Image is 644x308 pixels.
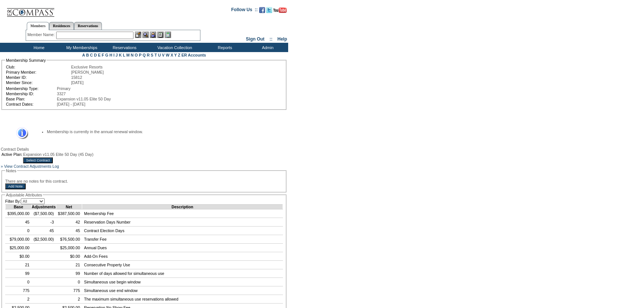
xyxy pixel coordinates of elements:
td: 21 [6,261,32,269]
a: D [94,53,97,57]
td: 99 [56,269,82,278]
a: M [126,53,130,57]
td: Simultaneous use end window [82,286,283,295]
legend: Notes [5,169,17,173]
td: Reservations [102,43,145,52]
td: 2 [6,295,32,304]
td: -3 [32,218,56,227]
div: Member Name: [28,32,56,38]
span: Exclusive Resorts [71,65,103,69]
td: The maximum simultaneous use reservations allowed [82,295,283,304]
img: b_edit.gif [135,32,141,38]
td: 45 [56,227,82,235]
td: $25,000.00 [6,244,32,252]
a: F [102,53,104,57]
td: Membership Fee [82,209,283,218]
a: U [158,53,161,57]
a: O [135,53,138,57]
td: Net [56,205,82,209]
td: $387,500.00 [56,209,82,218]
td: Reservation Days Number [82,218,283,227]
td: Base [6,205,32,209]
td: 2 [56,295,82,304]
td: Follow Us :: [231,6,258,15]
td: 45 [32,227,56,235]
a: H [109,53,112,57]
img: Become our fan on Facebook [259,7,265,13]
a: T [154,53,157,57]
td: Base Plan: [6,97,56,101]
a: » View Contract Adjustments Log [1,164,59,169]
img: Information Message [12,127,28,139]
a: E [98,53,100,57]
td: Transfer Fee [82,235,283,244]
a: Members [27,22,49,30]
td: Home [17,43,59,52]
td: 0 [6,278,32,286]
a: Subscribe to our YouTube Channel [273,9,287,14]
td: Description [82,205,283,209]
a: L [123,53,125,57]
td: $0.00 [6,252,32,261]
img: Impersonate [150,32,156,38]
a: Help [277,36,287,42]
a: X [171,53,173,57]
td: Active Plan: [1,152,22,157]
td: Member Since: [6,80,70,85]
a: N [131,53,134,57]
td: Filter By: [5,198,45,204]
li: Membership is currently in the annual renewal window. [47,129,276,134]
td: Simultaneous use begin window [82,278,283,286]
a: K [119,53,122,57]
td: ($2,500.00) [32,235,56,244]
a: Y [174,53,177,57]
a: W [166,53,170,57]
span: Expansion v11.05 Elite 50 Day [57,97,111,101]
span: [DATE] - [DATE] [57,102,86,106]
img: Compass Home [6,2,55,17]
td: ($7,500.00) [32,209,56,218]
td: Reports [203,43,245,52]
span: :: [270,36,273,42]
span: Primary [57,86,71,91]
td: 21 [56,261,82,269]
a: V [162,53,165,57]
td: Add-On Fees [82,252,283,261]
td: 99 [6,269,32,278]
img: Follow us on Twitter [266,7,272,13]
td: $79,000.00 [6,235,32,244]
a: Reservations [74,22,102,30]
td: Admin [245,43,288,52]
td: $0.00 [56,252,82,261]
td: Adjustments [32,205,56,209]
input: Select Contract [23,157,53,163]
a: B [86,53,89,57]
span: 15812 [71,75,82,80]
td: Consecutive Property Use [82,261,283,269]
a: S [151,53,153,57]
td: 45 [6,218,32,227]
img: Reservations [157,32,164,38]
td: 0 [6,227,32,235]
td: Membership ID: [6,92,56,96]
td: Contract Election Days [82,227,283,235]
td: Club: [6,65,70,69]
legend: Adjustable Attributes [5,193,43,197]
a: Become our fan on Facebook [259,9,265,14]
span: Expansion v11.05 Elite 50 Day (45 Day) [23,152,93,157]
span: [PERSON_NAME] [71,70,104,74]
td: Number of days allowed for simultaneous use [82,269,283,278]
a: C [90,53,93,57]
a: Residences [49,22,74,30]
legend: Membership Summary [5,58,46,62]
td: 775 [6,286,32,295]
td: My Memberships [59,43,102,52]
a: Sign Out [246,36,264,42]
td: 0 [56,278,82,286]
td: Vacation Collection [145,43,203,52]
td: $76,500.00 [56,235,82,244]
a: Z [178,53,180,57]
img: Subscribe to our YouTube Channel [273,7,287,13]
span: There are no notes for this contract. [5,179,68,183]
td: Primary Member: [6,70,70,74]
